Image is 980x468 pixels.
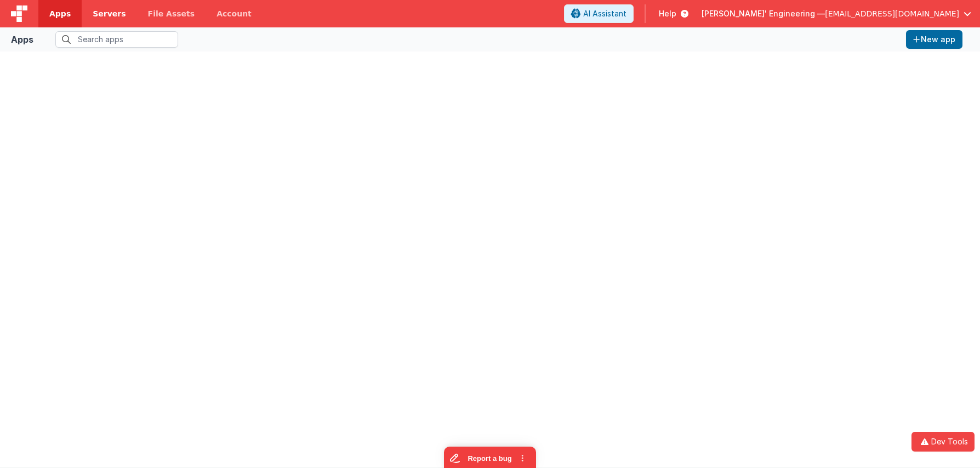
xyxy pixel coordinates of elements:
[702,8,971,19] button: [PERSON_NAME]' Engineering — [EMAIL_ADDRESS][DOMAIN_NAME]
[906,30,962,49] button: New app
[564,4,634,23] button: AI Assistant
[911,432,975,452] button: Dev Tools
[825,8,959,19] span: [EMAIL_ADDRESS][DOMAIN_NAME]
[583,8,626,19] span: AI Assistant
[49,8,71,19] span: Apps
[659,8,676,19] span: Help
[55,31,178,48] input: Search apps
[702,8,825,19] span: [PERSON_NAME]' Engineering —
[93,8,126,19] span: Servers
[11,33,33,46] div: Apps
[148,8,195,19] span: File Assets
